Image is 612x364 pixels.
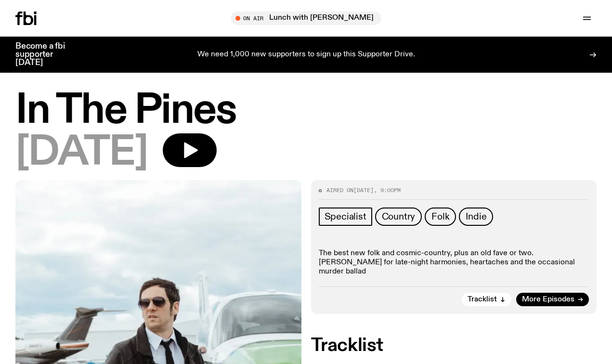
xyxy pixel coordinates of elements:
span: Tracklist [468,296,497,303]
span: [DATE] [353,186,374,194]
span: More Episodes [522,296,574,303]
span: Country [382,211,416,222]
span: [DATE] [15,133,147,172]
span: Indie [466,211,486,222]
button: Tracklist [462,293,511,306]
span: Folk [431,211,449,222]
p: We need 1,000 new supporters to sign up this Supporter Drive. [197,51,415,59]
span: , 9:00pm [374,186,401,194]
h1: In The Pines [15,91,597,130]
a: Indie [459,208,493,226]
span: Specialist [325,211,366,222]
h2: Tracklist [311,337,597,354]
a: Folk [425,208,456,226]
a: Country [375,208,422,226]
span: Aired on [326,186,353,194]
p: The best new folk and cosmic-country, plus an old fave or two. [PERSON_NAME] for late-night harmo... [319,249,589,277]
button: On AirLunch with [PERSON_NAME] [231,12,381,25]
a: More Episodes [516,293,589,306]
h3: Become a fbi supporter [DATE] [15,42,77,67]
a: Specialist [319,208,372,226]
